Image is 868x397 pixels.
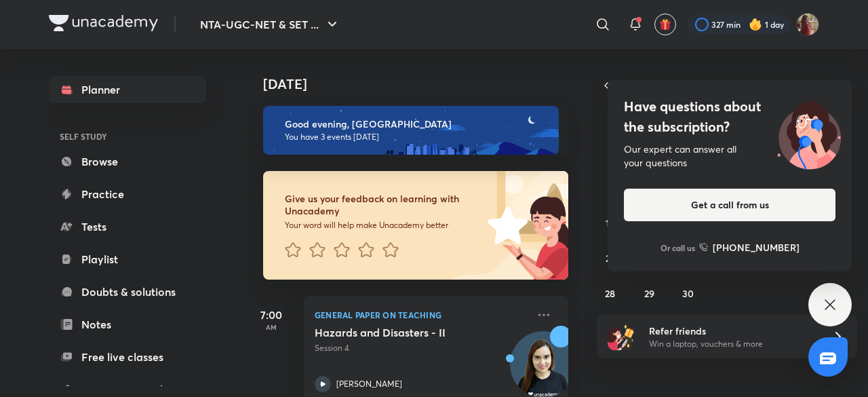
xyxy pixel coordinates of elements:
[705,77,749,95] span: [DATE]
[649,324,816,338] h6: Refer friends
[285,193,483,217] h6: Give us your feedback on learning with Unacademy
[49,181,206,208] a: Practice
[699,240,800,254] a: [PHONE_NUMBER]
[192,11,349,38] button: NTA-UGC-NET & SET ...
[244,307,298,323] h5: 7:00
[336,378,402,390] p: [PERSON_NAME]
[606,216,615,229] abbr: September 14, 2025
[49,246,206,273] a: Playlist
[599,247,621,269] button: September 21, 2025
[624,143,835,170] div: Our expert can answer all your questions
[796,13,819,36] img: Srishti Sharma
[315,307,528,323] p: General Paper on Teaching
[263,106,559,155] img: evening
[315,342,528,354] p: Session 4
[677,282,699,304] button: September 30, 2025
[659,18,671,31] img: avatar
[49,213,206,240] a: Tests
[606,252,614,265] abbr: September 21, 2025
[49,15,158,31] img: Company Logo
[49,76,206,103] a: Planner
[660,242,695,254] p: Or call us
[285,132,547,143] p: You have 3 events [DATE]
[624,189,835,221] button: Get a call from us
[599,282,621,304] button: September 28, 2025
[608,323,635,350] img: referral
[599,212,621,233] button: September 14, 2025
[49,343,206,371] a: Free live classes
[616,76,838,95] button: [DATE]
[638,282,660,304] button: September 29, 2025
[244,323,298,331] p: AM
[654,14,676,35] button: avatar
[49,148,206,175] a: Browse
[315,326,484,339] h5: Hazards and Disasters - II
[263,76,582,92] h4: [DATE]
[713,240,800,254] h6: [PHONE_NUMBER]
[49,278,206,305] a: Doubts & solutions
[599,176,621,198] button: September 7, 2025
[49,311,206,338] a: Notes
[49,125,206,148] h6: SELF STUDY
[644,287,654,300] abbr: September 29, 2025
[624,96,835,137] h4: Have questions about the subscription?
[285,118,547,130] h6: Good evening, [GEOGRAPHIC_DATA]
[766,96,852,170] img: ttu_illustration_new.svg
[749,18,762,31] img: streak
[49,15,158,35] a: Company Logo
[285,220,483,231] p: Your word will help make Unacademy better
[682,287,694,300] abbr: September 30, 2025
[605,287,615,300] abbr: September 28, 2025
[441,171,568,280] img: feedback_image
[649,338,816,350] p: Win a laptop, vouchers & more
